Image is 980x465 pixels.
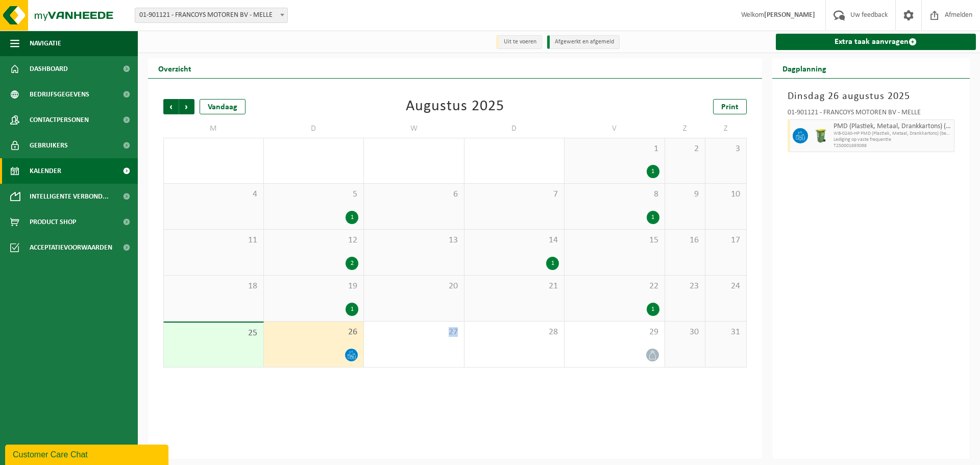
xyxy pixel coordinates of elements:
span: 2 [670,143,700,155]
span: 26 [269,327,359,338]
div: 1 [346,211,358,224]
span: T250001693098 [834,143,952,149]
td: Z [665,119,706,138]
li: Uit te voeren [496,35,542,49]
strong: [PERSON_NAME] [764,11,815,19]
div: Augustus 2025 [406,99,504,114]
span: WB-0240-HP PMD (Plastiek, Metaal, Drankkartons) (bedrijven) [834,131,952,137]
span: Volgende [179,99,194,114]
span: Lediging op vaste frequentie [834,137,952,143]
span: 25 [169,328,258,339]
div: Vandaag [200,99,246,114]
td: D [464,119,565,138]
h3: Dinsdag 26 augustus 2025 [788,89,955,104]
span: PMD (Plastiek, Metaal, Drankkartons) (bedrijven) [834,123,952,131]
td: Z [705,119,746,138]
span: Intelligente verbond... [30,184,109,209]
span: 1 [570,143,659,155]
span: 3 [710,143,741,155]
div: 1 [647,303,659,316]
iframe: chat widget [5,443,170,465]
span: Gebruikers [30,133,68,158]
td: D [264,119,364,138]
span: Acceptatievoorwaarden [30,235,112,260]
h2: Overzicht [148,58,202,78]
span: 8 [570,189,659,200]
div: 1 [647,211,659,224]
span: 15 [570,235,659,246]
span: Dashboard [30,56,68,82]
span: Print [721,103,739,111]
span: 29 [570,327,659,338]
span: 23 [670,281,700,292]
span: Product Shop [30,209,76,235]
span: 01-901121 - FRANCOYS MOTOREN BV - MELLE [135,8,288,23]
span: 27 [369,327,459,338]
span: Bedrijfsgegevens [30,82,89,107]
span: 10 [710,189,741,200]
td: V [565,119,665,138]
span: 9 [670,189,700,200]
span: 17 [710,235,741,246]
li: Afgewerkt en afgemeld [547,35,620,49]
span: 01-901121 - FRANCOYS MOTOREN BV - MELLE [135,8,287,22]
span: 4 [169,189,258,200]
span: Kalender [30,158,61,184]
span: 21 [470,281,559,292]
span: 14 [470,235,559,246]
span: 24 [710,281,741,292]
span: 22 [570,281,659,292]
img: WB-0240-HPE-GN-50 [813,128,828,143]
span: 7 [470,189,559,200]
span: 18 [169,281,258,292]
td: M [163,119,264,138]
td: W [364,119,464,138]
div: 2 [346,257,358,270]
h2: Dagplanning [772,58,837,78]
div: 1 [546,257,559,270]
span: 11 [169,235,258,246]
span: Vorige [163,99,179,114]
div: 01-901121 - FRANCOYS MOTOREN BV - MELLE [788,109,955,119]
span: 16 [670,235,700,246]
a: Extra taak aanvragen [776,34,976,50]
span: 28 [470,327,559,338]
span: 30 [670,327,700,338]
span: Contactpersonen [30,107,89,133]
a: Print [713,99,747,114]
div: 1 [346,303,358,316]
span: 6 [369,189,459,200]
div: 1 [647,165,659,178]
span: 31 [710,327,741,338]
span: 5 [269,189,359,200]
span: Navigatie [30,31,61,56]
span: 12 [269,235,359,246]
span: 19 [269,281,359,292]
span: 13 [369,235,459,246]
span: 20 [369,281,459,292]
